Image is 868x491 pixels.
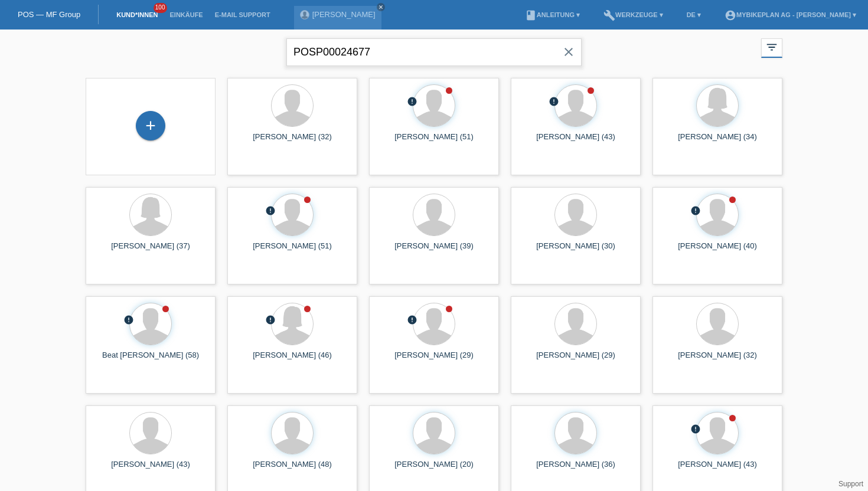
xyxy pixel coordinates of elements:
i: error [690,205,701,216]
i: book [525,9,537,21]
i: error [265,205,276,216]
div: [PERSON_NAME] (32) [237,132,348,151]
i: error [407,315,417,325]
div: [PERSON_NAME] (43) [520,132,631,151]
a: close [377,3,385,11]
div: Unbestätigt, in Bearbeitung [265,205,276,218]
i: close [562,45,576,59]
span: 100 [154,3,168,13]
div: [PERSON_NAME] (51) [237,241,348,260]
div: Unbestätigt, in Bearbeitung [123,315,134,327]
a: DE ▾ [681,11,707,18]
a: Kund*innen [110,11,164,18]
i: error [407,96,417,107]
div: [PERSON_NAME] (40) [662,241,773,260]
a: POS — MF Group [18,10,80,19]
div: Unbestätigt, in Bearbeitung [690,205,701,218]
div: [PERSON_NAME] (46) [237,351,348,369]
a: buildWerkzeuge ▾ [598,11,669,18]
div: [PERSON_NAME] (43) [95,460,206,479]
i: error [549,96,559,107]
div: Kund*in hinzufügen [136,116,165,136]
i: error [265,315,276,325]
i: account_circle [725,9,736,21]
div: [PERSON_NAME] (43) [662,460,773,479]
a: bookAnleitung ▾ [519,11,586,18]
div: [PERSON_NAME] (48) [237,460,348,479]
div: [PERSON_NAME] (34) [662,132,773,151]
a: E-Mail Support [209,11,276,18]
div: [PERSON_NAME] (30) [520,241,631,260]
a: Einkäufe [164,11,208,18]
div: [PERSON_NAME] (36) [520,460,631,479]
div: [PERSON_NAME] (37) [95,241,206,260]
i: error [690,424,701,434]
a: [PERSON_NAME] [312,10,376,19]
input: Suche... [286,38,582,66]
i: error [123,315,134,325]
div: [PERSON_NAME] (32) [662,351,773,369]
div: Unbestätigt, in Bearbeitung [407,96,417,109]
a: Support [838,480,863,488]
div: Beat [PERSON_NAME] (58) [95,351,206,369]
div: Unbestätigt, in Bearbeitung [690,424,701,436]
i: close [378,4,384,10]
div: [PERSON_NAME] (20) [378,460,490,479]
div: Unbestätigt, in Bearbeitung [407,315,417,327]
div: [PERSON_NAME] (39) [378,241,490,260]
div: [PERSON_NAME] (51) [378,132,490,151]
div: Unbestätigt, in Bearbeitung [549,96,559,109]
a: account_circleMybikeplan AG - [PERSON_NAME] ▾ [719,11,862,18]
div: [PERSON_NAME] (29) [520,351,631,369]
i: filter_list [765,41,778,54]
div: Unbestätigt, in Bearbeitung [265,315,276,327]
i: build [603,9,615,21]
div: [PERSON_NAME] (29) [378,351,490,369]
